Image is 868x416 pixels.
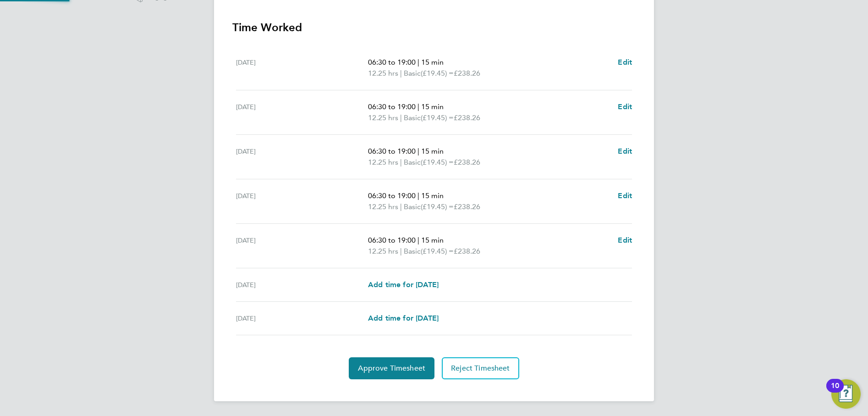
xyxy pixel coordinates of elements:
span: Basic [404,68,421,79]
span: 06:30 to 19:00 [368,236,416,244]
span: Edit [618,236,632,244]
span: 06:30 to 19:00 [368,102,416,111]
button: Reject Timesheet [442,357,519,379]
span: Basic [404,201,421,212]
span: | [418,102,419,111]
span: Edit [618,147,632,155]
span: Reject Timesheet [451,364,510,373]
span: 06:30 to 19:00 [368,58,416,67]
div: [DATE] [236,279,368,290]
span: (£19.45) = [421,202,454,211]
a: Add time for [DATE] [368,279,439,290]
span: | [418,147,419,155]
span: 15 min [421,236,444,244]
a: Edit [618,101,632,112]
span: 06:30 to 19:00 [368,147,416,155]
span: | [418,191,419,200]
h3: Time Worked [232,20,636,35]
span: | [418,236,419,244]
span: 15 min [421,147,444,155]
div: [DATE] [236,101,368,123]
span: Add time for [DATE] [368,280,439,289]
a: Edit [618,190,632,201]
span: £238.26 [454,247,480,255]
a: Edit [618,57,632,68]
span: (£19.45) = [421,247,454,255]
span: £238.26 [454,158,480,166]
a: Edit [618,235,632,246]
span: 12.25 hrs [368,69,398,78]
span: 12.25 hrs [368,247,398,255]
span: Basic [404,112,421,123]
span: 12.25 hrs [368,113,398,122]
span: Edit [618,191,632,200]
span: | [400,247,402,255]
div: [DATE] [236,57,368,79]
span: £238.26 [454,113,480,122]
button: Approve Timesheet [349,357,434,379]
span: | [400,113,402,122]
div: [DATE] [236,313,368,324]
span: | [418,58,419,67]
span: 12.25 hrs [368,202,398,211]
span: | [400,158,402,166]
span: 12.25 hrs [368,158,398,166]
span: (£19.45) = [421,113,454,122]
span: (£19.45) = [421,69,454,78]
span: (£19.45) = [421,158,454,166]
span: 06:30 to 19:00 [368,191,416,200]
span: 15 min [421,191,444,200]
span: Edit [618,102,632,111]
span: Basic [404,246,421,257]
a: Add time for [DATE] [368,313,439,324]
span: £238.26 [454,69,480,78]
span: 15 min [421,102,444,111]
span: Edit [618,58,632,67]
div: [DATE] [236,235,368,257]
div: [DATE] [236,190,368,212]
span: Basic [404,157,421,168]
div: [DATE] [236,146,368,168]
span: | [400,202,402,211]
div: 10 [831,386,839,398]
a: Edit [618,146,632,157]
span: Add time for [DATE] [368,314,439,322]
span: 15 min [421,58,444,67]
span: £238.26 [454,202,480,211]
span: Approve Timesheet [358,364,425,373]
button: Open Resource Center, 10 new notifications [831,379,861,409]
span: | [400,69,402,78]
